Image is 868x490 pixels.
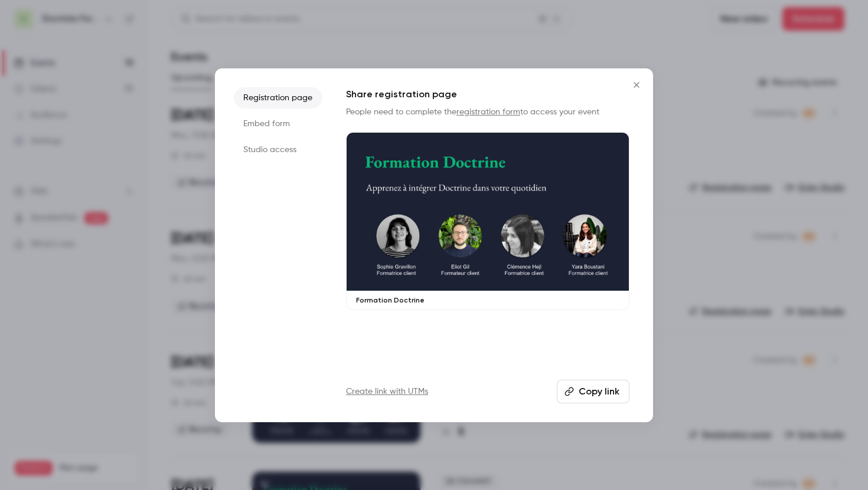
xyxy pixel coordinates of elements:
[356,295,619,305] p: Formation Doctrine
[234,139,322,160] li: Studio access
[625,73,648,97] button: Close
[346,106,629,118] p: People need to complete the to access your event
[456,108,520,116] a: registration form
[234,87,322,108] li: Registration page
[346,132,629,311] a: Formation Doctrine
[234,113,322,134] li: Embed form
[346,87,629,101] h1: Share registration page
[557,380,629,403] button: Copy link
[346,386,428,397] a: Create link with UTMs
